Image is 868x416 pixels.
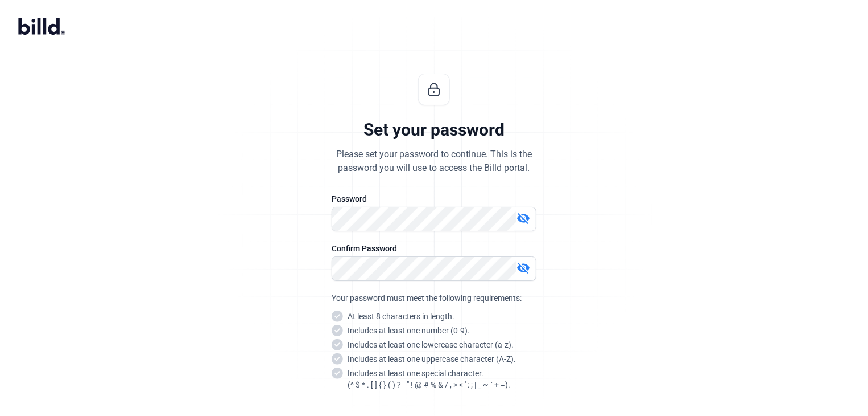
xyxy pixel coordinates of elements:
[348,311,454,322] snap: At least 8 characters in length.
[516,211,530,225] mat-icon: visibility_off
[348,339,514,350] snap: Includes at least one lowercase character (a-z).
[363,119,505,141] div: Set your password
[348,325,470,336] snap: Includes at least one number (0-9).
[332,243,536,254] div: Confirm Password
[332,292,536,304] div: Your password must meet the following requirements:
[516,261,530,275] mat-icon: visibility_off
[348,368,510,390] snap: Includes at least one special character. (^ $ * . [ ] { } ( ) ? - " ! @ # % & / , > < ' : ; | _ ~...
[348,353,516,365] snap: Includes at least one uppercase character (A-Z).
[336,148,532,175] div: Please set your password to continue. This is the password you will use to access the Billd portal.
[332,193,536,205] div: Password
